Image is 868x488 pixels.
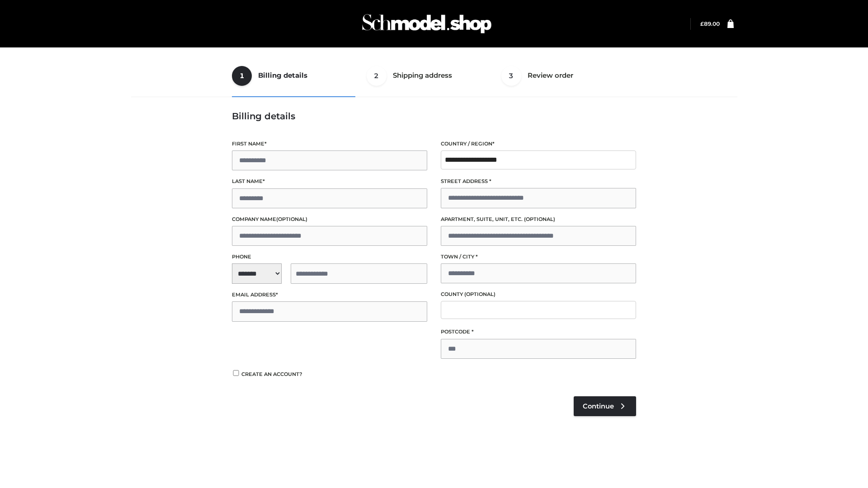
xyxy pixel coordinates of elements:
[232,177,427,186] label: Last name
[700,20,720,27] a: £89.00
[441,253,636,261] label: Town / City
[700,20,704,27] span: £
[441,328,636,336] label: Postcode
[232,291,427,299] label: Email address
[232,215,427,224] label: Company name
[359,6,495,42] img: Schmodel Admin 964
[583,402,614,410] span: Continue
[276,216,307,222] span: (optional)
[232,253,427,261] label: Phone
[232,111,636,122] h3: Billing details
[441,290,636,299] label: County
[241,371,302,377] span: Create an account?
[441,140,636,148] label: Country / Region
[700,20,720,27] bdi: 89.00
[464,291,495,297] span: (optional)
[441,215,636,224] label: Apartment, suite, unit, etc.
[574,396,636,416] a: Continue
[524,216,555,222] span: (optional)
[232,370,240,376] input: Create an account?
[232,140,427,148] label: First name
[441,177,636,186] label: Street address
